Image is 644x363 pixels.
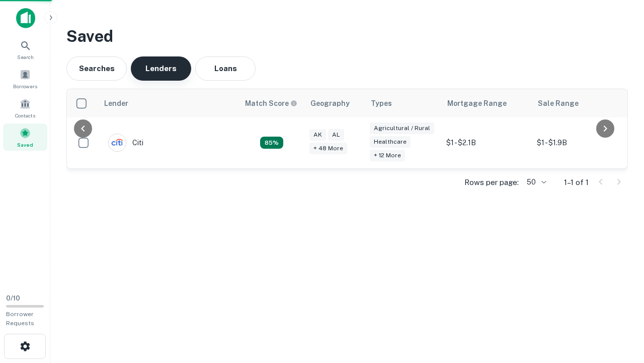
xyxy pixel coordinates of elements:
div: Sale Range [538,97,579,109]
span: Contacts [15,111,35,119]
div: 50 [523,175,548,190]
h6: Match Score [245,98,295,109]
div: Types [371,97,392,109]
button: Lenders [131,56,191,81]
a: Borrowers [3,65,47,92]
div: Capitalize uses an advanced AI algorithm to match your search with the best lender. The match sco... [260,137,283,149]
div: Agricultural / Rural [370,123,434,134]
div: Citi [108,134,143,152]
a: Saved [3,124,47,151]
div: AL [328,129,344,141]
div: Capitalize uses an advanced AI algorithm to match your search with the best lender. The match sco... [245,98,297,109]
td: $1 - $2.1B [441,117,532,168]
td: $1 - $1.9B [532,117,622,168]
div: Lender [104,97,128,109]
img: picture [109,134,126,151]
a: Contacts [3,94,47,122]
p: Rows per page: [464,176,519,189]
span: Saved [17,141,33,149]
button: Searches [66,56,127,81]
iframe: Chat Widget [594,282,644,331]
th: Sale Range [532,89,622,117]
div: + 48 more [309,143,347,154]
div: AK [309,129,326,141]
img: capitalize-icon.png [16,8,35,28]
div: Mortgage Range [447,97,507,109]
th: Types [365,89,441,117]
div: Geography [310,97,350,109]
h3: Saved [66,24,628,48]
th: Geography [304,89,365,117]
th: Capitalize uses an advanced AI algorithm to match your search with the best lender. The match sco... [239,89,304,117]
a: Search [3,36,47,63]
span: 0 / 10 [6,294,20,302]
p: 1–1 of 1 [564,176,589,189]
th: Mortgage Range [441,89,532,117]
th: Lender [98,89,239,117]
span: Borrowers [13,82,37,90]
span: Borrower Requests [6,311,34,327]
span: Search [17,53,34,61]
button: Loans [195,56,256,81]
div: Healthcare [370,136,411,148]
div: + 12 more [370,150,405,161]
